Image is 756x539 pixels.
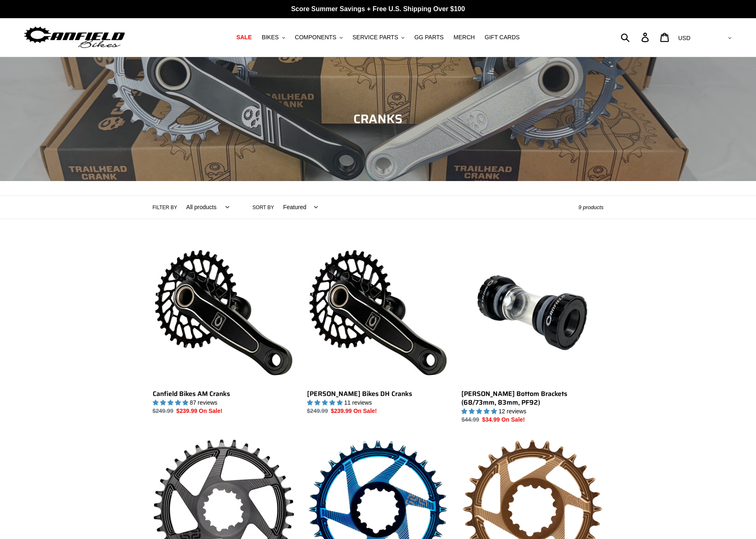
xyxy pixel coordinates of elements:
[410,32,448,43] a: GG PARTS
[232,32,256,43] a: SALE
[625,28,646,46] input: Search
[257,32,289,43] button: BIKES
[23,24,126,50] img: Canfield Bikes
[348,32,408,43] button: SERVICE PARTS
[578,204,604,210] span: 9 products
[485,34,520,41] span: GIFT CARDS
[353,34,398,41] span: SERVICE PARTS
[262,34,278,41] span: BIKES
[449,32,479,43] a: MERCH
[295,34,336,41] span: COMPONENTS
[353,109,403,129] span: CRANKS
[480,32,524,43] a: GIFT CARDS
[454,34,475,41] span: MERCH
[252,204,274,211] label: Sort by
[291,32,347,43] button: COMPONENTS
[236,34,252,41] span: SALE
[153,204,178,211] label: Filter by
[414,34,444,41] span: GG PARTS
